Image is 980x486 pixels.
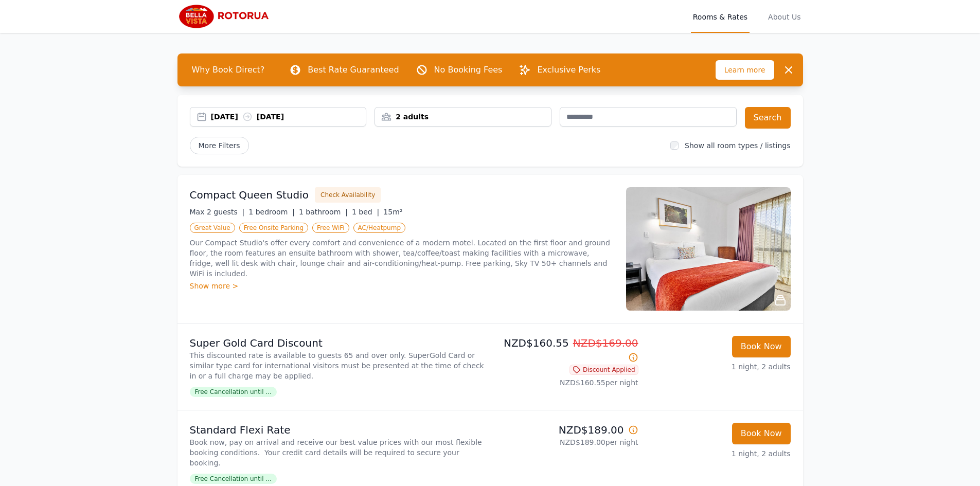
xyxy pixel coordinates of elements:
span: Great Value [190,223,235,233]
p: Exclusive Perks [537,64,600,76]
h3: Compact Queen Studio [190,188,309,202]
p: This discounted rate is available to guests 65 and over only. SuperGold Card or similar type card... [190,350,486,381]
span: Free Cancellation until ... [190,387,277,397]
span: Free WiFi [312,223,349,233]
p: NZD$160.55 [494,336,638,365]
span: 1 bed | [352,208,379,216]
p: No Booking Fees [434,64,503,76]
span: Free Cancellation until ... [190,474,277,484]
span: More Filters [190,137,249,154]
button: Check Availability [315,187,381,203]
button: Book Now [732,336,791,357]
span: Learn more [716,60,774,80]
span: Free Onsite Parking [239,223,308,233]
button: Book Now [732,423,791,444]
span: AC/Heatpump [353,223,405,233]
p: Book now, pay on arrival and receive our best value prices with our most flexible booking conditi... [190,437,486,468]
p: 1 night, 2 adults [647,448,791,459]
p: Our Compact Studio's offer every comfort and convenience of a modern motel. Located on the first ... [190,238,614,279]
span: Max 2 guests | [190,208,245,216]
p: Standard Flexi Rate [190,423,486,437]
p: Super Gold Card Discount [190,336,486,350]
div: [DATE] [DATE] [211,112,366,122]
span: 15m² [383,208,402,216]
p: NZD$189.00 [494,423,638,437]
div: Show more > [190,281,614,291]
p: 1 night, 2 adults [647,362,791,372]
p: Best Rate Guaranteed [308,64,399,76]
button: Search [745,107,791,129]
span: 1 bedroom | [248,208,295,216]
span: Discount Applied [569,365,638,375]
span: Why Book Direct? [184,60,273,80]
label: Show all room types / listings [685,141,790,150]
img: Bella Vista Rotorua [177,4,277,29]
span: NZD$169.00 [573,337,638,349]
span: 1 bathroom | [299,208,348,216]
div: 2 adults [375,112,551,122]
p: NZD$189.00 per night [494,437,638,447]
p: NZD$160.55 per night [494,377,638,388]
